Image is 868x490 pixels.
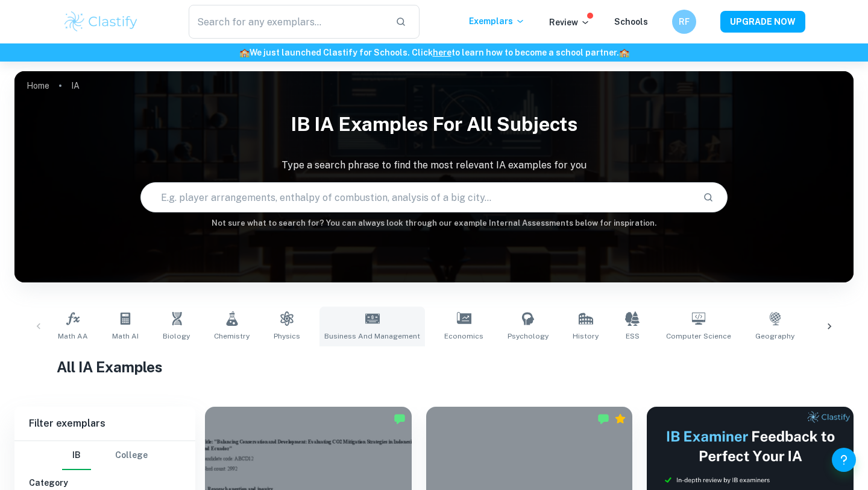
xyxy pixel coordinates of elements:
button: Search [698,187,719,208]
p: Type a search phrase to find the most relevant IA examples for you [14,158,854,173]
h6: Filter exemplars [14,407,195,441]
button: RF [672,10,696,34]
span: Economics [444,331,483,342]
h1: IB IA examples for all subjects [14,105,854,144]
h6: Not sure what to search for? You can always look through our example Internal Assessments below f... [14,217,854,229]
input: Search for any exemplars... [189,5,386,39]
button: College [115,441,148,470]
button: IB [62,441,91,470]
h6: RF [678,15,691,28]
span: ESS [626,331,640,342]
span: Business and Management [324,331,420,342]
span: Math AA [58,331,88,342]
h1: All IA Examples [57,356,812,378]
p: Exemplars [469,14,525,28]
span: History [573,331,599,342]
p: IA [71,79,80,92]
a: Schools [614,17,648,27]
span: Psychology [508,331,549,342]
div: Premium [614,413,626,425]
p: Review [549,16,590,29]
span: 🏫 [239,48,250,57]
span: Chemistry [214,331,250,342]
span: Computer Science [666,331,731,342]
span: Physics [274,331,300,342]
span: Math AI [112,331,139,342]
span: Biology [163,331,190,342]
span: 🏫 [619,48,629,57]
button: UPGRADE NOW [720,11,805,33]
img: Marked [394,413,406,425]
h6: Category [29,476,181,489]
h6: We just launched Clastify for Schools. Click to learn how to become a school partner. [2,46,866,59]
input: E.g. player arrangements, enthalpy of combustion, analysis of a big city... [141,180,693,214]
a: here [433,48,451,57]
span: Geography [755,331,794,342]
img: Clastify logo [63,10,139,34]
a: Home [27,77,49,94]
div: Filter type choice [62,441,148,470]
button: Help and Feedback [832,448,856,472]
img: Marked [597,413,609,425]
